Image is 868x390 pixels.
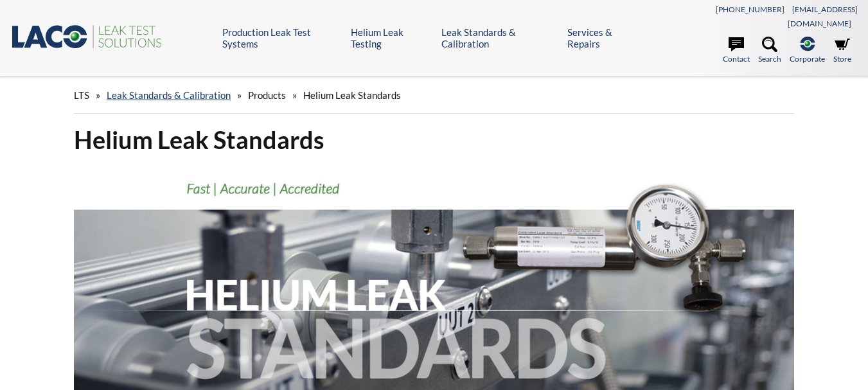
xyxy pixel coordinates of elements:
a: [EMAIL_ADDRESS][DOMAIN_NAME] [788,4,858,28]
span: Corporate [790,53,825,65]
span: LTS [74,89,89,101]
a: Search [758,37,781,65]
a: [PHONE_NUMBER] [716,4,784,14]
h1: Helium Leak Standards [74,124,794,155]
a: Services & Repairs [567,26,642,49]
a: Production Leak Test Systems [222,26,342,49]
a: Leak Standards & Calibration [441,26,558,49]
div: » » » [74,77,794,114]
a: Store [833,37,851,65]
span: Helium Leak Standards [303,89,401,101]
span: Products [248,89,286,101]
a: Contact [723,37,750,65]
a: Helium Leak Testing [351,26,431,49]
a: Leak Standards & Calibration [107,89,231,101]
